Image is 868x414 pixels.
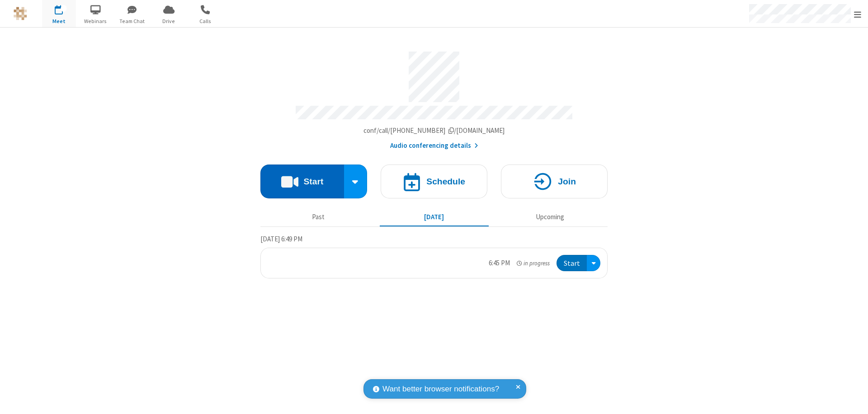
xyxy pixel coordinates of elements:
[115,17,149,25] span: Team Chat
[363,126,505,135] span: Copy my meeting room link
[14,7,27,20] img: QA Selenium DO NOT DELETE OR CHANGE
[344,165,368,198] div: Start conference options
[42,17,76,25] span: Meet
[558,177,576,186] h4: Join
[79,17,113,25] span: Webinars
[557,255,587,272] button: Start
[390,141,478,151] button: Audio conferencing details
[380,208,489,226] button: [DATE]
[260,234,608,279] section: Today's Meetings
[264,208,373,226] button: Past
[495,208,604,226] button: Upcoming
[260,45,608,151] section: Account details
[152,17,186,25] span: Drive
[382,383,499,395] span: Want better browser notifications?
[303,177,323,186] h4: Start
[381,165,487,198] button: Schedule
[260,235,302,243] span: [DATE] 6:49 PM
[363,126,505,136] button: Copy my meeting room linkCopy my meeting room link
[426,177,465,186] h4: Schedule
[587,255,600,272] div: Open menu
[489,258,510,268] div: 6:45 PM
[61,5,67,12] div: 1
[260,165,344,198] button: Start
[501,165,608,198] button: Join
[517,259,550,268] em: in progress
[189,17,222,25] span: Calls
